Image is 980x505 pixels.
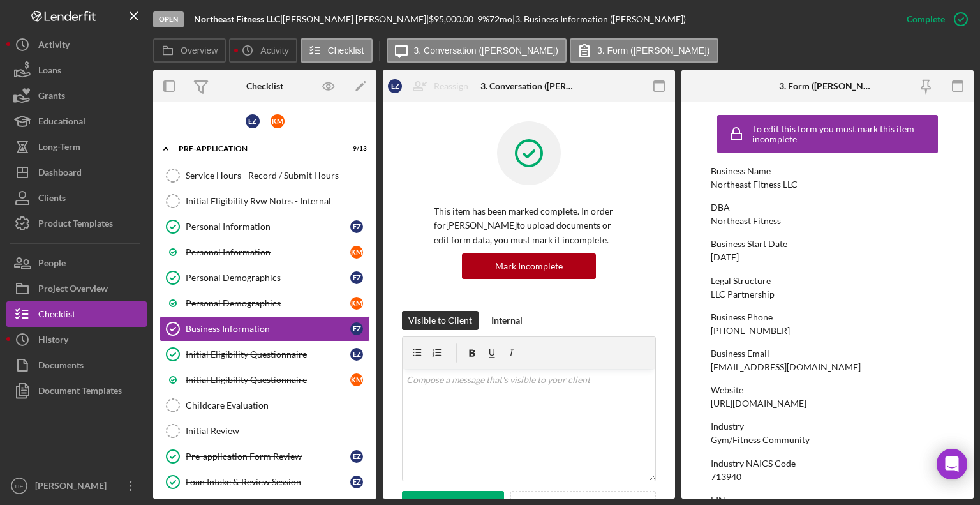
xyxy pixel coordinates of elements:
div: K M [271,114,285,128]
div: E Z [350,271,363,284]
div: [PERSON_NAME] [32,473,115,502]
a: Checklist [6,301,147,327]
div: [PHONE_NUMBER] [711,326,790,336]
button: Visible to Client [402,311,479,330]
label: Checklist [328,45,364,56]
div: K M [350,373,363,386]
a: Grants [6,83,147,109]
div: 713940 [711,472,741,482]
div: DBA [711,202,944,213]
div: Personal Demographics [186,298,350,308]
div: | [194,14,283,24]
b: Northeast Fitness LLC [194,13,280,24]
div: Visible to Client [408,311,472,330]
div: 3. Form ([PERSON_NAME]) [779,81,877,91]
div: History [38,327,68,356]
div: K M [350,246,363,259]
p: This item has been marked complete. In order for [PERSON_NAME] to upload documents or edit form d... [434,204,624,247]
button: Clients [6,185,147,211]
button: History [6,327,147,352]
a: Personal DemographicsEZ [160,265,370,290]
div: Business Name [711,166,944,176]
a: Personal InformationEZ [160,214,370,239]
div: [URL][DOMAIN_NAME] [711,398,806,409]
a: Long-Term [6,134,147,160]
div: Business Phone [711,312,944,322]
button: 3. Form ([PERSON_NAME]) [570,38,718,63]
a: Pre-application Form ReviewEZ [160,444,370,469]
a: Educational [6,109,147,134]
div: Industry [711,421,944,432]
div: Project Overview [38,276,108,305]
div: Internal [491,311,523,330]
button: Checklist [301,38,373,63]
div: E Z [350,476,363,488]
button: EZReassign [382,73,481,99]
button: Activity [6,32,147,57]
button: Documents [6,352,147,378]
a: Product Templates [6,211,147,236]
button: Loans [6,57,147,83]
button: Complete [894,6,974,32]
div: Documents [38,352,84,381]
div: Northeast Fitness [711,216,781,226]
button: 3. Conversation ([PERSON_NAME]) [387,38,567,63]
button: Project Overview [6,276,147,301]
div: EIN [711,495,944,505]
a: Initial Eligibility QuestionnaireKM [160,367,370,393]
div: Loans [38,57,61,86]
button: Dashboard [6,160,147,185]
div: Clients [38,185,66,214]
label: 3. Form ([PERSON_NAME]) [597,45,710,56]
button: Activity [229,38,297,63]
div: E Z [388,79,402,93]
a: Loan Intake & Review SessionEZ [160,469,370,495]
div: Open Intercom Messenger [937,449,967,479]
button: Overview [153,38,226,63]
a: Initial Eligibility Rvw Notes - Internal [160,188,370,214]
div: | 3. Business Information ([PERSON_NAME]) [512,14,686,24]
div: Legal Structure [711,276,944,286]
div: Personal Information [186,222,350,232]
div: Grants [38,83,65,112]
div: E Z [350,348,363,361]
div: [PERSON_NAME] [PERSON_NAME] | [283,14,429,24]
div: To edit this form you must mark this item incomplete [752,124,935,144]
div: [EMAIL_ADDRESS][DOMAIN_NAME] [711,362,861,372]
div: Complete [907,6,945,32]
div: Industry NAICS Code [711,458,944,469]
div: Business Email [711,349,944,359]
div: LLC Partnership [711,289,775,299]
div: Pre-Application [179,145,335,153]
div: Initial Eligibility Questionnaire [186,349,350,359]
a: Personal DemographicsKM [160,290,370,316]
div: Reassign [434,73,468,99]
a: People [6,250,147,276]
div: Personal Demographics [186,273,350,283]
div: Activity [38,32,70,61]
div: Checklist [38,301,75,330]
button: Document Templates [6,378,147,403]
div: Childcare Evaluation [186,400,369,411]
div: Service Hours - Record / Submit Hours [186,170,369,181]
a: Initial Eligibility QuestionnaireEZ [160,342,370,367]
div: Dashboard [38,160,82,188]
div: Loan Intake & Review Session [186,477,350,487]
div: Checklist [246,81,283,91]
div: Educational [38,109,85,137]
div: Website [711,385,944,395]
div: K M [350,297,363,310]
div: 3. Conversation ([PERSON_NAME]) [480,81,578,91]
a: Business InformationEZ [160,316,370,342]
div: Initial Review [186,426,369,436]
div: 9 % [477,14,489,24]
div: Personal Information [186,247,350,257]
a: Personal InformationKM [160,239,370,265]
a: Initial Review [160,418,370,444]
a: Service Hours - Record / Submit Hours [160,163,370,188]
